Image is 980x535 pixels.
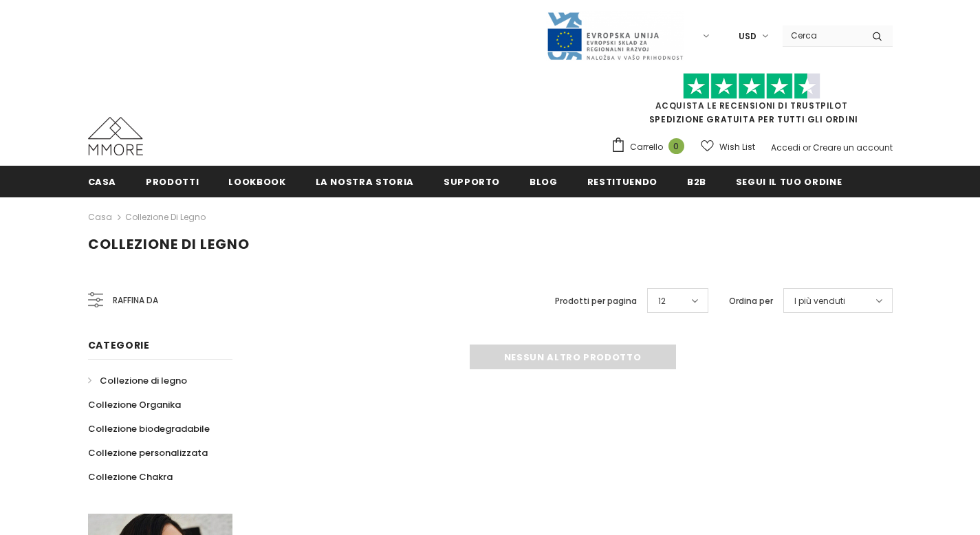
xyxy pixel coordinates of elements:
[729,294,773,308] label: Ordina per
[783,25,862,45] input: Search Site
[587,175,657,188] span: Restituendo
[658,294,666,308] span: 12
[88,209,112,226] a: Casa
[228,166,285,197] a: Lookbook
[687,175,706,188] span: B2B
[88,441,208,465] a: Collezione personalizzata
[113,293,158,308] span: Raffina da
[88,422,210,435] span: Collezione biodegradabile
[88,470,173,483] span: Collezione Chakra
[803,142,811,153] span: or
[88,465,173,489] a: Collezione Chakra
[444,166,500,197] a: supporto
[736,175,842,188] span: Segui il tuo ordine
[739,30,756,43] span: USD
[88,398,181,411] span: Collezione Organika
[530,166,558,197] a: Blog
[611,137,691,157] a: Carrello 0
[813,142,893,153] a: Creare un account
[88,234,250,254] span: Collezione di legno
[316,175,414,188] span: La nostra storia
[736,166,842,197] a: Segui il tuo ordine
[771,142,801,153] a: Accedi
[88,446,208,459] span: Collezione personalizzata
[530,175,558,188] span: Blog
[668,138,684,154] span: 0
[444,175,500,188] span: supporto
[88,393,181,417] a: Collezione Organika
[228,175,285,188] span: Lookbook
[146,166,199,197] a: Prodotti
[88,166,117,197] a: Casa
[719,140,755,154] span: Wish List
[655,100,848,111] a: Acquista le recensioni di TrustPilot
[88,117,143,155] img: Casi MMORE
[100,374,187,387] span: Collezione di legno
[683,73,820,100] img: Fidati di Pilot Stars
[611,79,893,125] span: SPEDIZIONE GRATUITA PER TUTTI GLI ORDINI
[88,417,210,441] a: Collezione biodegradabile
[88,175,117,188] span: Casa
[546,30,684,41] a: Javni Razpis
[587,166,657,197] a: Restituendo
[630,140,663,154] span: Carrello
[546,11,684,61] img: Javni Razpis
[687,166,706,197] a: B2B
[146,175,199,188] span: Prodotti
[88,338,150,352] span: Categorie
[701,135,755,159] a: Wish List
[88,369,187,393] a: Collezione di legno
[555,294,637,308] label: Prodotti per pagina
[316,166,414,197] a: La nostra storia
[794,294,845,308] span: I più venduti
[125,211,206,223] a: Collezione di legno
